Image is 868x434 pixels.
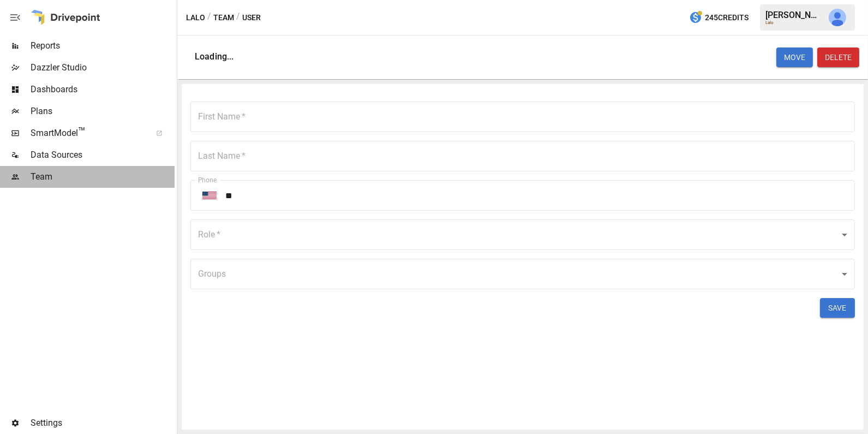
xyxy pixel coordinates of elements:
span: Settings [31,417,175,430]
label: Phone [198,175,217,185]
span: Reports [31,39,175,52]
div: / [236,11,240,25]
button: Julie Wilton [822,2,853,33]
span: Plans [31,105,175,118]
span: Dashboards [31,83,175,96]
div: Lalo [765,20,822,25]
div: [PERSON_NAME] [765,10,822,20]
button: Open flags menu [198,184,221,207]
div: / [207,11,211,25]
button: SAVE [820,298,855,318]
button: MOVE [776,47,813,67]
button: Lalo [186,11,205,25]
span: ™ [78,125,86,139]
span: Dazzler Studio [31,61,175,74]
span: Data Sources [31,148,175,162]
span: Team [31,170,175,183]
button: 245Credits [685,8,753,28]
img: Julie Wilton [829,9,846,26]
div: Loading... [195,51,234,62]
span: 245 Credits [705,11,749,25]
button: Team [213,11,234,25]
img: United States [202,192,217,199]
span: SmartModel [31,127,144,140]
button: DELETE [817,47,859,67]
